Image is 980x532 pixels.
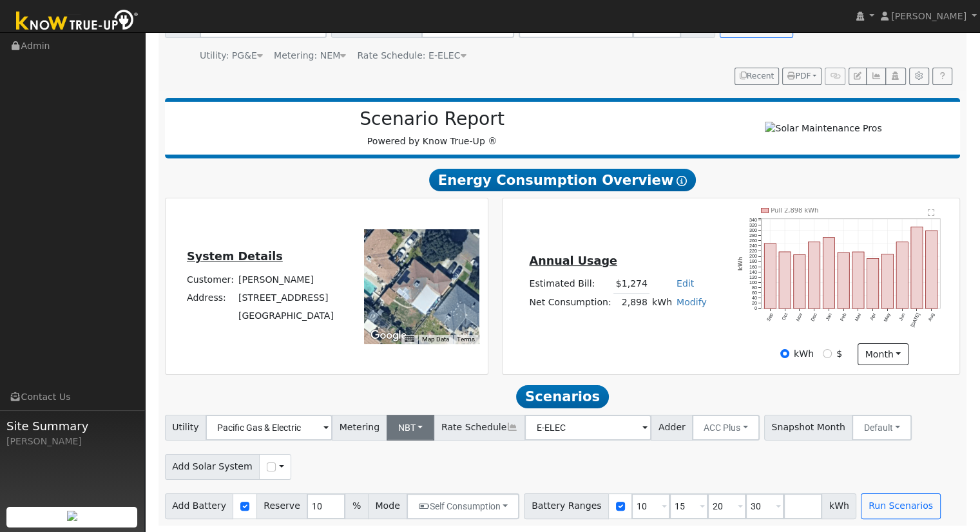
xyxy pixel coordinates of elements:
div: Powered by Know True-Up ® [171,108,693,148]
text: Aug [928,312,937,323]
div: [PERSON_NAME] [6,435,138,448]
text: Mar [854,312,863,322]
span: Battery Ranges [524,493,609,519]
rect: onclick="" [794,254,805,309]
span: Rate Schedule [434,415,525,441]
text: 160 [749,263,757,269]
span: [PERSON_NAME] [891,11,966,21]
span: % [345,493,368,519]
button: Self Consumption [407,493,519,519]
button: Settings [909,68,929,86]
td: 2,898 [613,293,649,312]
button: Multi-Series Graph [866,68,886,86]
input: Select a Rate Schedule [524,415,651,441]
span: Energy Consumption Overview [429,169,696,192]
td: Net Consumption: [527,293,613,312]
span: Snapshot Month [764,415,853,441]
span: Adder [651,415,693,441]
rect: onclick="" [897,242,908,309]
text: 140 [749,269,757,274]
img: retrieve [67,511,77,521]
text: 100 [749,280,757,285]
td: Estimated Bill: [527,275,613,294]
text: 240 [749,243,757,249]
text: 180 [749,258,757,264]
h2: Scenario Report [178,108,686,130]
img: Google [367,327,410,344]
span: Add Battery [165,493,234,519]
input: $ [823,349,832,358]
text: May [883,312,892,323]
button: Map Data [422,335,449,344]
button: Login As [885,68,905,86]
a: Help Link [932,68,952,86]
button: month [858,343,908,365]
rect: onclick="" [882,254,894,309]
button: NBT [387,415,435,441]
rect: onclick="" [809,242,820,309]
button: Run Scenarios [861,493,940,519]
rect: onclick="" [912,227,923,309]
span: Scenarios [516,385,608,408]
span: Site Summary [6,417,138,435]
label: $ [836,347,842,361]
rect: onclick="" [823,237,835,309]
text: [DATE] [910,312,922,328]
text: 320 [749,222,757,227]
text: 60 [752,290,757,296]
i: Show Help [677,176,687,186]
td: Address: [184,289,236,307]
a: Open this area in Google Maps (opens a new window) [367,327,410,344]
text: 120 [749,274,757,280]
text: 280 [749,233,757,238]
button: ACC Plus [692,415,760,441]
td: [PERSON_NAME] [236,271,336,289]
button: Keyboard shortcuts [405,335,414,344]
rect: onclick="" [853,252,865,309]
span: Metering [332,415,387,441]
input: kWh [780,349,789,358]
text: Oct [781,312,789,321]
text: kWh [738,256,744,271]
a: Terms (opens in new tab) [457,336,475,343]
a: Modify [677,297,707,307]
rect: onclick="" [838,252,850,309]
text: Sep [765,312,774,323]
text: Pull 2,898 kWh [771,207,819,214]
button: Default [852,415,912,441]
div: Metering: NEM [274,49,346,62]
text: 0 [754,305,757,311]
span: kWh [821,493,856,519]
td: [STREET_ADDRESS] [236,289,336,307]
u: Annual Usage [529,254,617,267]
rect: onclick="" [779,252,791,309]
rect: onclick="" [764,243,776,309]
span: Add Solar System [165,454,260,480]
text: Apr [869,312,878,321]
text: 260 [749,238,757,243]
rect: onclick="" [927,231,938,309]
text: Feb [840,312,848,322]
input: Select a Utility [206,415,332,441]
text: 220 [749,248,757,254]
button: Recent [735,68,780,86]
button: Edit User [849,68,867,86]
span: Alias: None [357,50,466,61]
td: [GEOGRAPHIC_DATA] [236,307,336,325]
u: System Details [187,250,283,263]
text: 40 [752,295,757,301]
rect: onclick="" [867,258,879,309]
div: Utility: PG&E [200,49,263,62]
a: Edit [677,278,694,289]
text:  [928,209,936,216]
text: Dec [810,312,819,322]
text: 340 [749,216,757,222]
text: Jan [825,312,833,322]
text: 300 [749,227,757,233]
label: kWh [794,347,814,361]
span: Utility [165,415,207,441]
text: 20 [752,300,757,306]
text: 80 [752,285,757,290]
text: 200 [749,253,757,259]
text: Nov [795,312,804,322]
